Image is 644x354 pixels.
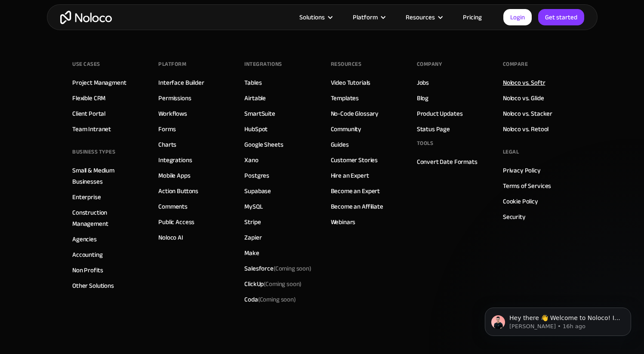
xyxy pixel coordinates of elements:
a: Mobile Apps [158,170,190,181]
a: Templates [331,92,359,104]
div: Company [417,58,442,71]
a: Noloco vs. Softr [503,77,545,88]
div: Platform [342,12,395,23]
a: Construction Management [72,207,141,229]
a: Guides [331,139,349,150]
iframe: Intercom notifications message [472,289,644,350]
a: Public Access [158,216,194,228]
a: Cookie Policy [503,196,538,207]
div: Legal [503,145,519,158]
div: BUSINESS TYPES [72,145,115,158]
div: Salesforce [244,263,311,274]
span: (Coming soon) [264,278,302,290]
a: Zapier [244,232,262,243]
div: Coda [244,294,296,305]
div: Platform [353,12,378,23]
a: HubSpot [244,123,268,135]
a: Convert Date Formats [417,156,478,167]
div: Solutions [289,12,342,23]
a: Blog [417,92,428,104]
a: Permissions [158,92,191,104]
a: Customer Stories [331,154,378,166]
a: Tables [244,77,262,88]
a: No-Code Glossary [331,108,379,119]
a: Airtable [244,92,266,104]
a: Agencies [72,234,97,245]
a: Interface Builder [158,77,204,88]
a: Other Solutions [72,280,114,291]
a: Enterprise [72,191,101,203]
a: Terms of Services [503,180,551,191]
a: Integrations [158,154,192,166]
a: Supabase [244,185,271,197]
a: Pricing [452,12,493,23]
a: Noloco vs. Retool [503,123,548,135]
a: Postgres [244,170,269,181]
div: Solutions [299,12,325,23]
a: Become an Affiliate [331,201,383,212]
a: Xano [244,154,258,166]
a: Forms [158,123,176,135]
div: Tools [417,137,434,150]
a: MySQL [244,201,262,212]
a: Privacy Policy [503,165,541,176]
a: home [60,11,112,24]
span: (Coming soon) [274,262,311,274]
a: Get started [538,9,584,25]
a: Project Managment [72,77,126,88]
a: Stripe [244,216,261,228]
a: Webinars [331,216,356,228]
div: Compare [503,58,528,71]
a: Noloco vs. Stacker [503,108,552,119]
a: Jobs [417,77,429,88]
div: Resources [406,12,435,23]
div: ClickUp [244,278,302,289]
a: Video Tutorials [331,77,371,88]
a: Google Sheets [244,139,283,150]
span: (Coming soon) [258,293,296,305]
a: Community [331,123,362,135]
a: Comments [158,201,188,212]
a: Hire an Expert [331,170,369,181]
div: Use Cases [72,58,100,71]
a: Noloco AI [158,232,183,243]
a: Login [503,9,532,25]
a: Charts [158,139,176,150]
a: Flexible CRM [72,92,105,104]
div: Platform [158,58,186,71]
a: Team Intranet [72,123,111,135]
a: Client Portal [72,108,105,119]
a: Status Page [417,123,450,135]
a: Workflows [158,108,187,119]
div: INTEGRATIONS [244,58,282,71]
a: Make [244,247,259,259]
a: Noloco vs. Glide [503,92,544,104]
div: Resources [331,58,362,71]
div: Resources [395,12,452,23]
a: Action Buttons [158,185,198,197]
a: SmartSuite [244,108,275,119]
a: Small & Medium Businesses [72,165,141,187]
a: Product Updates [417,108,463,119]
a: Security [503,211,526,222]
a: Accounting [72,249,103,260]
a: Non Profits [72,265,103,276]
a: Become an Expert [331,185,380,197]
